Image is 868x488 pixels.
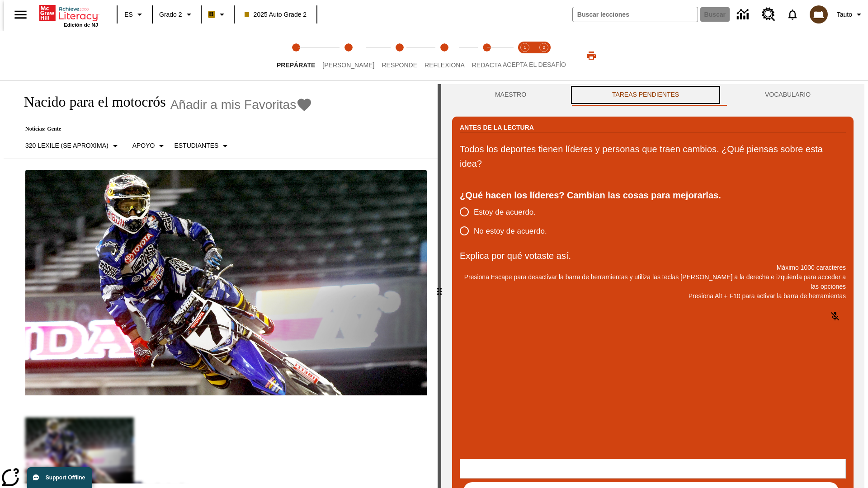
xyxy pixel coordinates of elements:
[503,61,566,68] span: ACEPTA EL DESAFÍO
[64,22,98,28] span: Edición de NJ
[460,263,846,272] p: Máximo 1000 caracteres
[810,5,828,23] img: avatar image
[245,10,307,19] span: 2025 Auto Grade 2
[129,138,171,154] button: Tipo de apoyo, Apoyo
[4,84,438,483] div: reading
[577,47,606,64] button: Imprimir
[204,6,231,23] button: Boost El color de la clase es anaranjado claro. Cambiar el color de la clase.
[417,31,472,80] button: Reflexiona step 4 of 5
[269,31,322,80] button: Prepárate step 1 of 5
[170,138,234,154] button: Seleccionar estudiante
[472,61,502,69] span: Redacta
[124,10,133,19] span: ES
[731,2,756,27] a: Centro de información
[524,45,526,50] text: 1
[4,7,132,15] body: Explica por qué votaste así. Máximo 1000 caracteres Presiona Alt + F10 para activar la barra de h...
[474,225,547,237] span: No estoy de acuerdo.
[804,3,833,26] button: Escoja un nuevo avatar
[441,84,864,488] div: activity
[25,170,427,396] img: El corredor de motocrós James Stewart vuela por los aires en su motocicleta de montaña
[452,84,854,106] div: Instructional Panel Tabs
[14,126,312,132] p: Noticias: Gente
[322,61,374,69] span: [PERSON_NAME]
[460,291,846,301] p: Presiona Alt + F10 para activar la barra de herramientas
[46,474,85,481] span: Support Offline
[315,31,382,80] button: Lee step 2 of 5
[460,142,846,171] p: Todos los deportes tienen líderes y personas que traen cambios. ¿Qué piensas sobre esta idea?
[170,98,297,112] span: Añadir a mis Favoritas
[460,122,534,132] h2: Antes de la lectura
[460,272,846,291] p: Presiona Escape para desactivar la barra de herramientas y utiliza las teclas [PERSON_NAME] a la ...
[460,202,554,240] div: poll
[39,3,98,28] div: Portada
[512,31,538,80] button: Acepta el desafío lee step 1 of 2
[837,10,852,19] span: Tauto
[374,31,425,80] button: Responde step 3 of 5
[756,2,781,27] a: Centro de recursos, Se abrirá en una pestaña nueva.
[120,6,149,23] button: Lenguaje: ES, Selecciona un idioma
[382,61,417,69] span: Responde
[277,61,315,69] span: Prepárate
[22,138,124,154] button: Seleccione Lexile, 320 Lexile (Se aproxima)
[132,141,155,150] p: Apoyo
[542,45,545,50] text: 2
[465,31,509,80] button: Redacta step 5 of 5
[209,9,214,20] span: B
[438,84,441,488] div: Pulsa la tecla de intro o la barra espaciadora y luego presiona las flechas de derecha e izquierd...
[781,3,804,26] a: Notificaciones
[722,84,854,106] button: VOCABULARIO
[569,84,722,106] button: TAREAS PENDIENTES
[824,305,846,327] button: Haga clic para activar la función de reconocimiento de voz
[474,206,536,218] span: Estoy de acuerdo.
[159,10,182,19] span: Grado 2
[27,467,92,488] button: Support Offline
[14,94,166,110] h1: Nacido para el motocrós
[7,1,34,28] button: Abrir el menú lateral
[452,84,569,106] button: Maestro
[460,249,846,263] p: Explica por qué votaste así.
[833,6,868,23] button: Perfil/Configuración
[156,6,198,23] button: Grado: Grado 2, Elige un grado
[25,141,108,150] p: 320 Lexile (Se aproxima)
[573,7,698,22] input: Buscar campo
[425,61,465,69] span: Reflexiona
[174,141,218,150] p: Estudiantes
[460,188,846,202] div: ¿Qué hacen los líderes? Cambian las cosas para mejorarlas.
[531,31,557,80] button: Acepta el desafío contesta step 2 of 2
[170,97,313,113] button: Añadir a mis Favoritas - Nacido para el motocrós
